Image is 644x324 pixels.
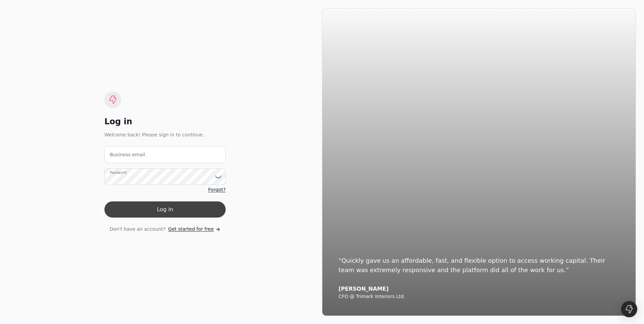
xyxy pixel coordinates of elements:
[621,301,637,317] div: Open Intercom Messenger
[339,286,619,292] div: [PERSON_NAME]
[104,201,226,218] button: Log in
[168,226,220,233] a: Get started for free
[339,294,619,300] div: CFO @ Trimark Interiors Ltd.
[104,116,226,127] div: Log in
[339,256,619,275] div: “Quickly gave us an affordable, fast, and flexible option to access working capital. Their team w...
[168,226,214,233] span: Get started for free
[110,151,145,158] label: Business email
[104,131,226,138] div: Welcome back! Please sign in to continue.
[208,186,226,193] a: Forgot?
[110,170,126,175] label: Password
[109,226,165,233] span: Don't have an account?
